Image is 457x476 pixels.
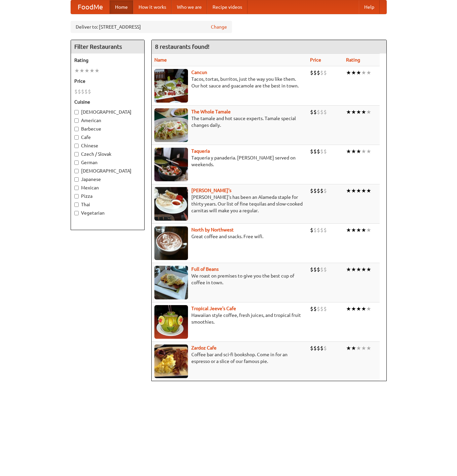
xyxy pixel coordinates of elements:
[110,0,133,14] a: Home
[346,305,351,313] li: ★
[74,177,79,182] input: Japanese
[323,344,327,352] li: $
[154,233,305,240] p: Great coffee and snacks. Free wifi.
[191,70,207,75] a: Cancun
[366,226,371,234] li: ★
[317,69,320,76] li: $
[317,344,320,352] li: $
[74,159,141,166] label: German
[207,0,247,14] a: Recipe videos
[191,109,231,114] a: The Whole Tamale
[313,266,317,273] li: $
[310,305,313,313] li: $
[74,210,141,216] label: Vegetarian
[346,226,351,234] li: ★
[74,99,141,105] h5: Cuisine
[154,266,188,299] img: beans.jpg
[323,226,327,234] li: $
[366,108,371,116] li: ★
[154,148,188,181] img: taqueria.jpg
[74,110,79,114] input: [DEMOGRAPHIC_DATA]
[356,148,361,155] li: ★
[78,88,81,95] li: $
[191,188,231,193] a: [PERSON_NAME]'s
[154,194,305,214] p: [PERSON_NAME]'s has been an Alameda staple for thirty years. Our list of fine tequilas and slow-c...
[313,187,317,194] li: $
[323,108,327,116] li: $
[359,0,380,14] a: Help
[88,88,91,95] li: $
[84,88,88,95] li: $
[366,266,371,273] li: ★
[74,193,141,199] label: Pizza
[366,305,371,313] li: ★
[74,117,141,124] label: American
[191,148,210,154] a: Taqueria
[320,187,323,194] li: $
[317,226,320,234] li: $
[361,148,366,155] li: ★
[361,266,366,273] li: ★
[154,226,188,260] img: north.jpg
[310,108,313,116] li: $
[356,187,361,194] li: ★
[323,266,327,273] li: $
[172,0,207,14] a: Who we are
[74,169,79,173] input: [DEMOGRAPHIC_DATA]
[361,305,366,313] li: ★
[310,266,313,273] li: $
[313,305,317,313] li: $
[154,108,188,142] img: wholetamale.jpg
[351,305,356,313] li: ★
[154,154,305,168] p: Taqueria y panaderia. [PERSON_NAME] served on weekends.
[154,76,305,89] p: Tacos, tortas, burritos, just the way you like them. Our hot sauce and guacamole are the best in ...
[346,148,351,155] li: ★
[310,69,313,76] li: $
[81,88,84,95] li: $
[320,226,323,234] li: $
[74,144,79,148] input: Chinese
[366,148,371,155] li: ★
[74,109,141,115] label: [DEMOGRAPHIC_DATA]
[351,108,356,116] li: ★
[74,135,79,140] input: Cafe
[191,345,217,351] a: Zardoz Cafe
[366,344,371,352] li: ★
[323,305,327,313] li: $
[351,226,356,234] li: ★
[74,176,141,183] label: Japanese
[211,24,227,30] a: Change
[320,344,323,352] li: $
[320,108,323,116] li: $
[356,266,361,273] li: ★
[356,226,361,234] li: ★
[361,344,366,352] li: ★
[89,67,94,74] li: ★
[346,69,351,76] li: ★
[356,69,361,76] li: ★
[154,351,305,365] p: Coffee bar and sci-fi bookshop. Come in for an espresso or a slice of our famous pie.
[191,306,236,311] a: Tropical Jeeve's Cafe
[323,187,327,194] li: $
[79,67,84,74] li: ★
[154,187,188,221] img: pedros.jpg
[313,69,317,76] li: $
[74,67,79,74] li: ★
[356,344,361,352] li: ★
[154,305,188,339] img: jeeves.jpg
[356,305,361,313] li: ★
[154,69,188,103] img: cancun.jpg
[317,187,320,194] li: $
[366,187,371,194] li: ★
[74,142,141,149] label: Chinese
[74,134,141,141] label: Cafe
[74,151,141,157] label: Czech / Slovak
[317,148,320,155] li: $
[74,201,141,208] label: Thai
[133,0,172,14] a: How it works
